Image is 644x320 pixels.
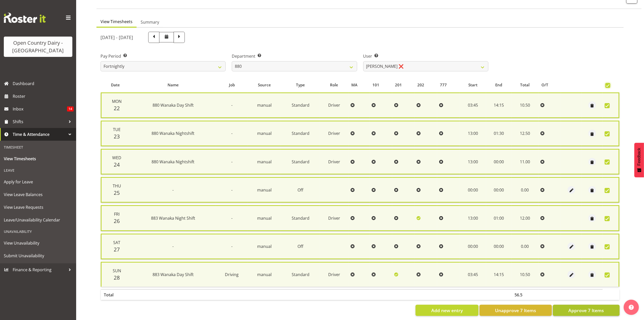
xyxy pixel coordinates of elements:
[168,82,179,88] span: Name
[511,149,538,174] td: 11.00
[511,262,538,287] td: 10.50
[460,149,486,174] td: 13:00
[541,82,548,88] span: O/T
[281,262,320,287] td: Standard
[486,121,511,146] td: 01:30
[1,214,75,226] a: Leave/Unavailability Calendar
[4,203,72,211] span: View Leave Requests
[4,239,72,247] span: View Unavailability
[4,252,72,260] span: Submit Unavailability
[13,131,66,138] span: Time & Attendance
[486,92,511,118] td: 14:15
[257,159,272,165] span: manual
[351,82,357,88] span: MA
[328,215,340,221] span: Driver
[257,215,272,221] span: manual
[328,159,340,165] span: Driver
[229,82,235,88] span: Job
[114,211,120,217] span: Fri
[114,246,120,253] span: 27
[460,234,486,259] td: 00:00
[440,82,447,88] span: 777
[231,102,233,108] span: -
[520,82,530,88] span: Total
[258,82,271,88] span: Source
[418,82,424,88] span: 202
[330,82,338,88] span: Role
[637,148,641,166] span: Feedback
[1,142,75,152] div: Timesheet
[152,131,194,136] span: 880 Wanaka Nightshift
[113,127,121,132] span: Tue
[257,187,272,193] span: manual
[141,19,159,25] span: Summary
[1,226,75,237] div: Unavailability
[328,102,340,108] span: Driver
[468,82,477,88] span: Start
[114,161,120,168] span: 24
[114,189,120,196] span: 25
[1,237,75,249] a: View Unavailability
[495,307,536,314] span: Unapprove 7 Items
[553,305,620,316] button: Approve 7 Items
[114,105,120,112] span: 22
[486,205,511,231] td: 01:00
[363,53,488,59] label: User
[114,217,120,225] span: 26
[4,191,72,198] span: View Leave Balances
[629,305,634,310] img: help-xxl-2.png
[153,102,194,108] span: 880 Wanaka Day Shift
[281,92,320,118] td: Standard
[281,234,320,259] td: Off
[172,244,174,249] span: -
[395,82,402,88] span: 201
[460,121,486,146] td: 13:00
[112,155,121,161] span: Wed
[231,159,233,165] span: -
[101,35,133,40] h5: [DATE] - [DATE]
[4,155,72,163] span: View Timesheets
[172,187,174,193] span: -
[13,80,74,87] span: Dashboard
[328,131,340,136] span: Driver
[67,106,74,111] span: 14
[486,177,511,203] td: 00:00
[1,249,75,262] a: Submit Unavailability
[13,92,74,100] span: Roster
[568,307,604,314] span: Approve 7 Items
[281,205,320,231] td: Standard
[257,131,272,136] span: manual
[460,205,486,231] td: 13:00
[113,268,121,274] span: Sun
[281,121,320,146] td: Standard
[486,234,511,259] td: 00:00
[113,240,120,245] span: Sat
[511,205,538,231] td: 12.00
[431,307,463,314] span: Add new entry
[13,266,66,274] span: Finance & Reporting
[101,289,130,300] th: Total
[486,149,511,174] td: 00:00
[281,177,320,203] td: Off
[114,133,120,140] span: 23
[372,82,379,88] span: 101
[1,165,75,175] div: Leave
[4,178,72,186] span: Apply for Leave
[231,215,233,221] span: -
[152,159,194,165] span: 880 Wanaka Nightshift
[232,53,357,59] label: Department
[4,216,72,224] span: Leave/Unavailability Calendar
[231,187,233,193] span: -
[328,272,340,277] span: Driver
[1,201,75,214] a: View Leave Requests
[225,272,239,277] span: Driving
[511,121,538,146] td: 12.50
[101,19,133,25] span: View Timesheets
[416,305,478,316] button: Add new entry
[486,262,511,287] td: 14:15
[460,262,486,287] td: 03:45
[112,99,122,104] span: Mon
[1,188,75,201] a: View Leave Balances
[153,272,194,277] span: 883 Wanaka Day Shift
[257,102,272,108] span: manual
